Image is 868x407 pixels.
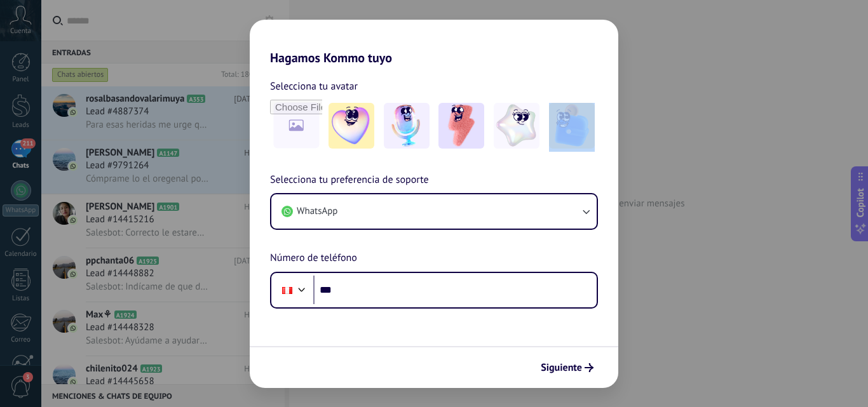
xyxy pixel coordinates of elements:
[438,103,484,149] img: -3.jpeg
[494,103,539,149] img: -4.jpeg
[250,20,618,65] h2: Hagamos Kommo tuyo
[270,172,429,189] span: Selecciona tu preferencia de soporte
[275,277,299,304] div: Peru: + 51
[549,103,595,149] img: -5.jpeg
[384,103,430,149] img: -2.jpeg
[270,250,357,267] span: Número de teléfono
[329,103,374,149] img: -1.jpeg
[535,357,599,378] button: Siguiente
[270,78,358,95] span: Selecciona tu avatar
[541,363,582,372] span: Siguiente
[271,194,597,229] button: WhatsApp
[297,205,337,218] span: WhatsApp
